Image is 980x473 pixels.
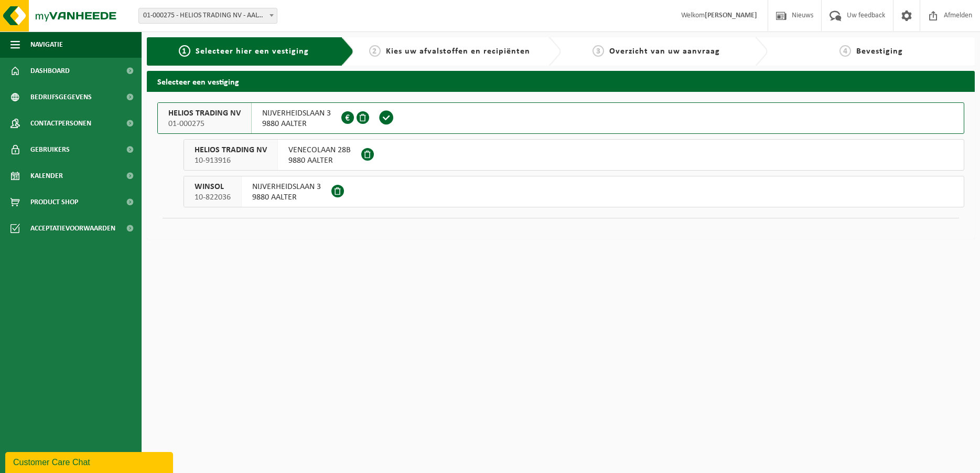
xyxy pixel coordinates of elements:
[30,163,63,189] span: Kalender
[195,145,267,155] span: HELIOS TRADING NV
[168,119,241,129] span: 01-000275
[196,47,309,56] span: Selecteer hier een vestiging
[288,145,351,155] span: VENECOLAAN 28B
[609,47,720,56] span: Overzicht van uw aanvraag
[369,45,381,57] span: 2
[386,47,530,56] span: Kies uw afvalstoffen en recipiënten
[184,176,964,207] button: WINSOL 10-822036 NIJVERHEIDSLAAN 39880 AALTER
[195,155,267,166] span: 10-913916
[30,84,92,110] span: Bedrijfsgegevens
[252,182,321,192] span: NIJVERHEIDSLAAN 3
[138,8,277,24] span: 01-000275 - HELIOS TRADING NV - AALTER
[139,8,277,23] span: 01-000275 - HELIOS TRADING NV - AALTER
[252,192,321,203] span: 9880 AALTER
[157,102,964,134] button: HELIOS TRADING NV 01-000275 NIJVERHEIDSLAAN 39880 AALTER
[856,47,903,56] span: Bevestiging
[179,45,190,57] span: 1
[30,136,70,163] span: Gebruikers
[195,192,231,203] span: 10-822036
[30,110,91,136] span: Contactpersonen
[168,108,241,119] span: HELIOS TRADING NV
[195,182,231,192] span: WINSOL
[30,215,115,241] span: Acceptatievoorwaarden
[705,12,757,19] strong: [PERSON_NAME]
[147,71,975,91] h2: Selecteer een vestiging
[288,155,351,166] span: 9880 AALTER
[593,45,604,57] span: 3
[5,450,175,473] iframe: chat widget
[184,139,964,171] button: HELIOS TRADING NV 10-913916 VENECOLAAN 28B9880 AALTER
[262,119,331,129] span: 9880 AALTER
[839,45,851,57] span: 4
[30,189,78,215] span: Product Shop
[30,31,63,58] span: Navigatie
[262,108,331,119] span: NIJVERHEIDSLAAN 3
[30,58,70,84] span: Dashboard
